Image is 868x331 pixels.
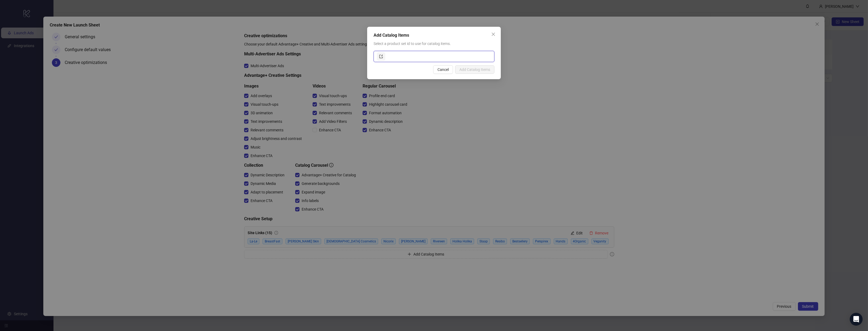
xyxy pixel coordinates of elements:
[374,41,451,46] span: Select a product set id to use for catalog items.
[379,55,383,58] span: export
[374,32,494,39] div: Add Catalog Items
[491,32,496,36] span: close
[850,313,863,326] div: Open Intercom Messenger
[437,67,449,72] span: Cancel
[489,30,498,39] button: Close
[455,65,494,74] button: Add Catalog Items
[433,65,453,74] button: Cancel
